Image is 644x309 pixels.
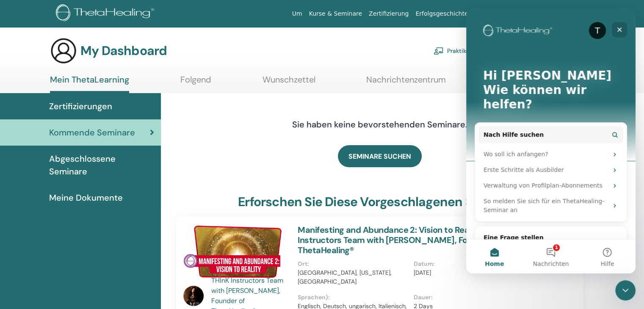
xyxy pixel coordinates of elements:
[80,43,167,58] h3: My Dashboard
[263,74,315,91] a: Wunschzettel
[414,293,524,302] p: Dauer :
[516,6,553,22] a: Speichern
[466,8,636,273] iframe: Intercom live chat
[298,259,408,268] p: Ort :
[49,100,112,113] span: Zertifizierungen
[306,6,365,22] a: Kurse & Seminare
[434,41,503,60] a: Praktiker Dashboard
[49,126,135,139] span: Kommende Seminare
[183,286,204,306] img: default.jpg
[180,74,211,91] a: Folgend
[412,6,475,22] a: Erfolgsgeschichten
[414,259,524,268] p: Datum :
[56,4,157,23] img: logo.png
[366,74,446,91] a: Nachrichtenzentrum
[50,74,129,93] a: Mein ThetaLearning
[348,152,411,161] span: SEMINARE SUCHEN
[49,152,154,178] span: Abgeschlossene Seminare
[289,6,306,22] a: Um
[298,268,408,286] p: [GEOGRAPHIC_DATA], [US_STATE], [GEOGRAPHIC_DATA]
[298,293,408,302] p: Sprachen) :
[434,47,444,55] img: chalkboard-teacher.svg
[50,37,77,64] img: generic-user-icon.jpg
[475,6,516,22] a: Ressourcen
[238,194,521,210] h3: Erforschen Sie diese vorgeschlagenen Seminare
[246,119,513,130] h4: Sie haben keine bevorstehenden Seminare.
[338,145,422,167] a: SEMINARE SUCHEN
[365,6,412,22] a: Zertifizierung
[183,225,287,278] img: Manifesting and Abundance 2: Vision to Reality
[615,280,636,301] iframe: Intercom live chat
[49,191,123,204] span: Meine Dokumente
[414,268,524,277] p: [DATE]
[298,224,521,256] a: Manifesting and Abundance 2: Vision to Reality mit THInK Instructors Team with [PERSON_NAME], Fou...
